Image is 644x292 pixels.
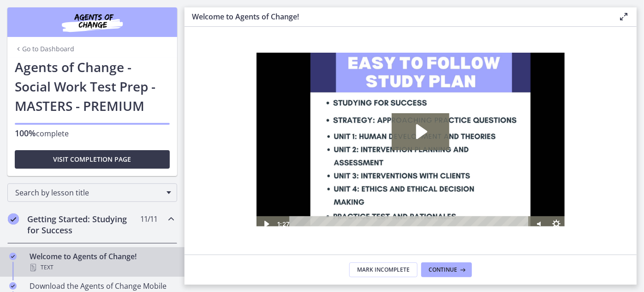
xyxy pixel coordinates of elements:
[54,154,131,165] span: Visit completion page
[7,183,177,202] div: Search by lesson title
[15,128,170,139] p: complete
[15,128,36,139] span: 100%
[357,266,410,274] span: Mark Incomplete
[8,213,19,225] i: Completed
[9,282,17,290] i: Completed
[192,11,603,22] h3: Welcome to Agents of Change!
[429,266,457,274] span: Continue
[40,164,268,179] div: Playbar
[273,164,291,179] button: Mute
[291,164,310,179] button: Show settings menu
[15,57,170,116] h1: Agents of Change - Social Work Test Prep - MASTERS - PREMIUM
[140,213,157,225] span: 11 / 11
[30,262,173,273] div: Text
[135,61,193,97] button: Play Video: c1o6hcmjueu5qasqsu00.mp4
[27,213,140,236] h2: Getting Started: Studying for Success
[15,44,74,54] a: Go to Dashboard
[421,262,472,277] button: Continue
[15,150,170,169] button: Visit completion page
[15,188,162,198] span: Search by lesson title
[349,262,417,277] button: Mark Incomplete
[30,251,173,273] div: Welcome to Agents of Change!
[37,11,148,33] img: Agents of Change
[9,253,17,260] i: Completed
